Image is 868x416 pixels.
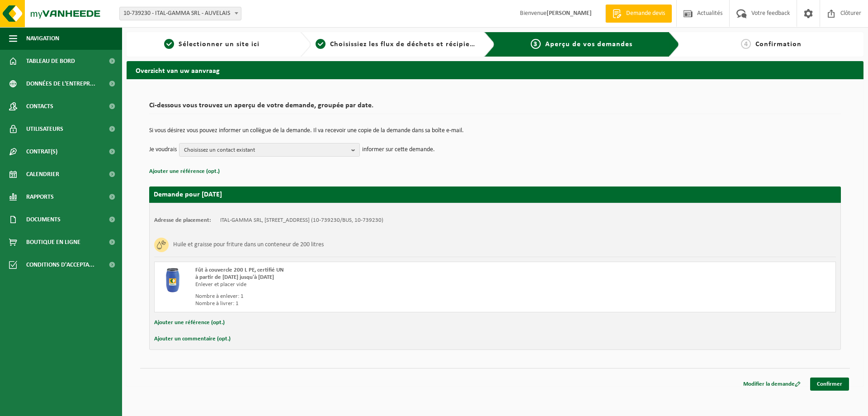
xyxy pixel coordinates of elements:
span: Aperçu de vos demandes [545,41,632,48]
a: 1Sélectionner un site ici [131,39,293,50]
span: Boutique en ligne [26,231,80,253]
span: 10-739230 - ITAL-GAMMA SRL - AUVELAIS [120,7,241,20]
span: Navigation [26,27,59,50]
a: Modifier la demande [736,378,807,391]
span: Rapports [26,186,54,208]
span: 3 [531,39,541,49]
div: Enlever et placer vide [195,281,531,288]
span: Fût à couvercle 200 L PE, certifié UN [195,267,284,273]
div: Nombre à livrer: 1 [195,300,531,307]
span: Utilisateurs [26,118,63,140]
p: informer sur cette demande. [362,143,435,157]
button: Ajouter une référence (opt.) [154,317,225,329]
span: Tableau de bord [26,50,75,72]
strong: [PERSON_NAME] [547,10,592,17]
div: Nombre à enlever: 1 [195,293,531,300]
a: Demande devis [605,5,672,23]
span: Choisissiez les flux de déchets et récipients [330,41,481,48]
span: Documents [26,208,61,231]
img: PB-OT-0200-HPE-00-02.png [159,267,186,294]
span: Confirmation [755,41,802,48]
td: ITAL-GAMMA SRL, [STREET_ADDRESS] (10-739230/BUS, 10-739230) [220,217,383,224]
span: Calendrier [26,163,59,186]
span: Données de l'entrepr... [26,72,95,95]
span: Conditions d'accepta... [26,253,94,276]
p: Je voudrais [149,143,177,157]
a: Confirmer [810,378,849,391]
span: 4 [741,39,751,49]
span: Contrat(s) [26,140,57,163]
strong: Adresse de placement: [154,217,211,223]
button: Choisissez un contact existant [179,143,360,157]
span: Sélectionner un site ici [179,41,259,48]
span: Contacts [26,95,53,118]
button: Ajouter une référence (opt.) [149,166,220,177]
a: 2Choisissiez les flux de déchets et récipients [316,39,477,50]
strong: Demande pour [DATE] [154,191,222,198]
strong: à partir de [DATE] jusqu'à [DATE] [195,274,274,280]
h2: Ci-dessous vous trouvez un aperçu de votre demande, groupée par date. [149,102,841,114]
p: Si vous désirez vous pouvez informer un collègue de la demande. Il va recevoir une copie de la de... [149,128,841,134]
span: Demande devis [624,9,667,18]
h2: Overzicht van uw aanvraag [127,61,863,79]
span: 1 [164,39,174,49]
button: Ajouter un commentaire (opt.) [154,333,231,345]
span: 10-739230 - ITAL-GAMMA SRL - AUVELAIS [119,7,241,20]
h3: Huile et graisse pour friture dans un conteneur de 200 litres [173,238,324,252]
span: 2 [316,39,325,49]
span: Choisissez un contact existant [184,143,348,157]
